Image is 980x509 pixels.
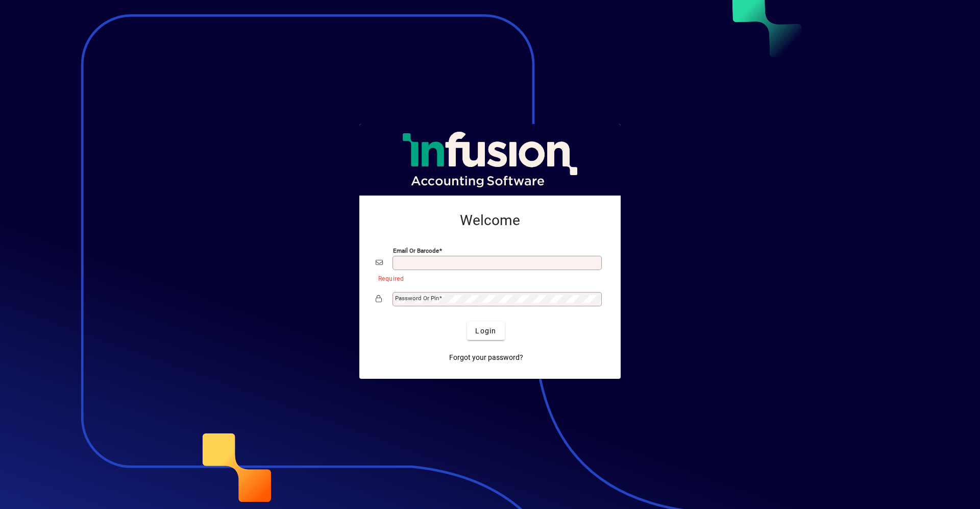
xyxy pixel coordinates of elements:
[376,212,604,229] h2: Welcome
[467,322,504,340] button: Login
[393,247,439,254] mat-label: Email or Barcode
[445,348,527,367] a: Forgot your password?
[449,352,523,363] span: Forgot your password?
[378,273,596,283] mat-error: Required
[475,326,496,336] span: Login
[395,295,439,302] mat-label: Password or Pin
